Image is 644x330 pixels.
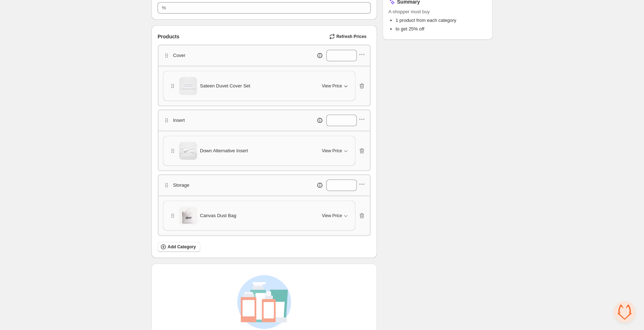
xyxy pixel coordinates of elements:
[162,4,166,11] div: %
[173,117,185,124] p: Insert
[336,34,367,39] span: Refresh Prices
[179,77,197,95] img: Sateen Duvet Cover Set
[158,33,179,40] span: Products
[322,148,342,154] span: View Price
[158,242,200,252] button: Add Category
[200,212,236,219] span: Canvas Dust Bag
[179,142,197,160] img: Down Alternative Insert
[200,147,248,154] span: Down Alternative Insert
[173,182,190,189] p: Storage
[200,82,250,90] span: Sateen Duvet Cover Set
[318,145,354,157] button: View Price
[388,8,487,15] span: A shopper must buy
[614,301,635,323] a: Відкритий чат
[396,25,487,33] li: to get 25% off
[326,32,371,42] button: Refresh Prices
[322,213,342,219] span: View Price
[173,52,186,59] p: Cover
[318,210,354,221] button: View Price
[179,207,197,225] img: Canvas Dust Bag
[322,83,342,89] span: View Price
[168,244,196,250] span: Add Category
[396,17,487,24] li: 1 product from each category
[318,80,354,92] button: View Price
